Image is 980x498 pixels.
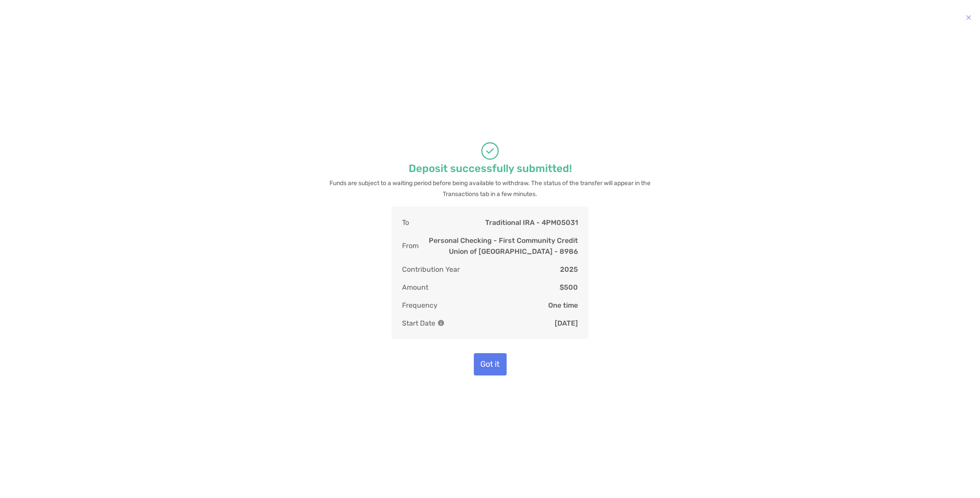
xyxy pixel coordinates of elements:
p: From [402,235,419,257]
p: Start Date [402,318,444,329]
p: $500 [560,282,578,293]
p: 2025 [560,264,578,275]
p: Contribution Year [402,264,460,275]
p: Traditional IRA - 4PM05031 [485,217,578,228]
p: Deposit successfully submitted! [409,163,572,174]
button: Got it [474,353,507,375]
img: Information Icon [438,320,444,326]
p: Personal Checking - First Community Credit Union of [GEOGRAPHIC_DATA] - 8986 [419,235,578,257]
p: Frequency [402,300,437,311]
p: To [402,217,409,228]
p: [DATE] [555,318,578,329]
p: One time [548,300,578,311]
p: Amount [402,282,428,293]
p: Funds are subject to a waiting period before being available to withdraw. The status of the trans... [326,178,654,200]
